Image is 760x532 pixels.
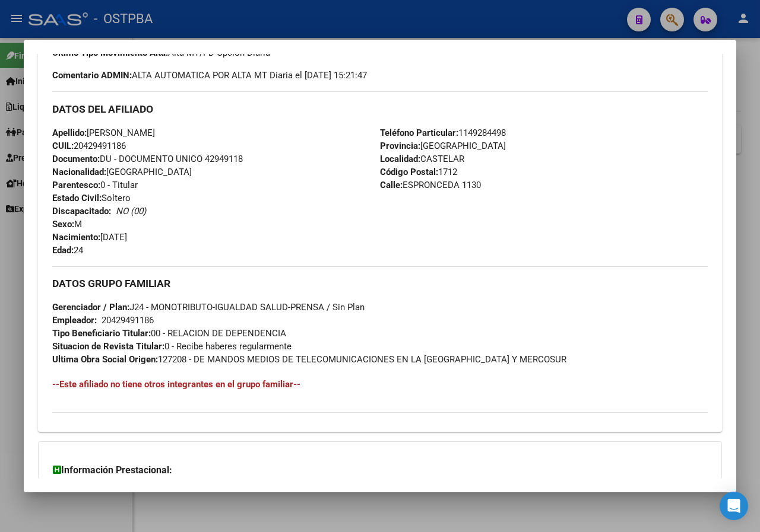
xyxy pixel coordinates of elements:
h3: DATOS GRUPO FAMILIAR [52,277,708,290]
strong: Sexo: [52,219,74,230]
span: 00 - RELACION DE DEPENDENCIA [52,328,286,339]
span: 24 [52,245,83,256]
span: 127208 - DE MANDOS MEDIOS DE TELECOMUNICACIONES EN LA [GEOGRAPHIC_DATA] Y MERCOSUR [52,354,566,365]
strong: Localidad: [380,154,420,164]
strong: Nacimiento: [52,232,100,243]
span: [DATE] [52,232,127,243]
strong: Edad: [52,245,74,256]
span: 1149284498 [380,128,506,138]
span: ESPRONCEDA 1130 [380,180,481,190]
strong: Documento: [52,154,100,164]
strong: Apellido: [52,128,87,138]
strong: Estado Civil: [52,193,102,203]
strong: Nacionalidad: [52,167,106,177]
strong: Código Postal: [380,167,438,177]
i: NO (00) [116,206,146,216]
strong: Gerenciador / Plan: [52,302,129,313]
strong: Provincia: [380,141,420,151]
span: [GEOGRAPHIC_DATA] [380,141,506,151]
span: M [52,219,82,230]
span: 0 - Titular [52,180,138,190]
strong: CUIL: [52,141,74,151]
span: [PERSON_NAME] [52,128,155,138]
strong: Situacion de Revista Titular: [52,341,164,352]
h4: --Este afiliado no tiene otros integrantes en el grupo familiar-- [52,378,708,391]
strong: Discapacitado: [52,206,111,216]
h3: Información Prestacional: [53,463,707,477]
strong: Empleador: [52,315,97,326]
strong: Parentesco: [52,180,100,190]
span: [GEOGRAPHIC_DATA] [52,167,192,177]
span: 20429491186 [52,141,126,151]
span: CASTELAR [380,154,464,164]
div: 20429491186 [102,314,154,327]
span: 0 - Recibe haberes regularmente [52,341,292,352]
strong: Comentario ADMIN: [52,70,132,81]
div: Open Intercom Messenger [720,492,748,520]
h3: DATOS DEL AFILIADO [52,103,708,116]
strong: Tipo Beneficiario Titular: [52,328,151,339]
span: J24 - MONOTRIBUTO-IGUALDAD SALUD-PRENSA / Sin Plan [52,302,365,313]
span: 1712 [380,167,457,177]
span: DU - DOCUMENTO UNICO 42949118 [52,154,243,164]
strong: Teléfono Particular: [380,128,458,138]
span: Soltero [52,193,131,203]
strong: Ultima Obra Social Origen: [52,354,158,365]
strong: Calle: [380,180,403,190]
span: ALTA AUTOMATICA POR ALTA MT Diaria el [DATE] 15:21:47 [52,69,367,82]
